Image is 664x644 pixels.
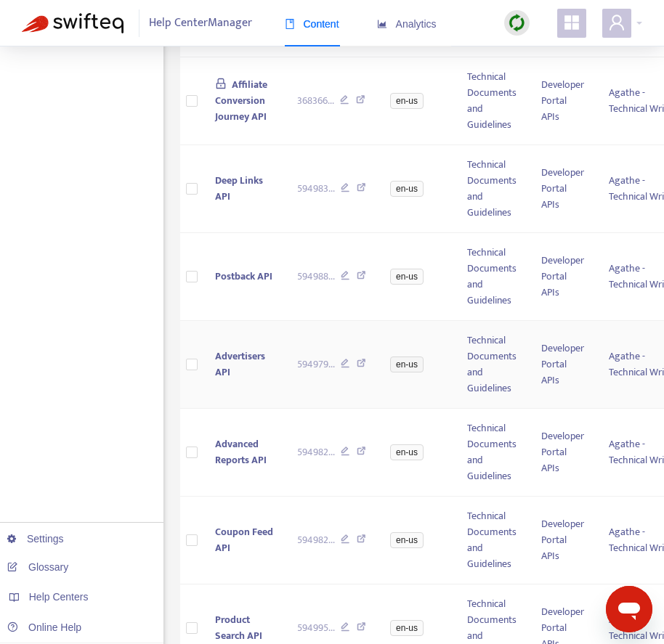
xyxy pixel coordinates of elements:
td: Developer Portal APIs [530,409,597,497]
td: Technical Documents and Guidelines [456,321,530,409]
span: Help Center Manager [149,9,252,37]
span: Postback API [215,268,272,285]
img: Swifteq [22,13,124,33]
span: Analytics [377,18,437,30]
td: Developer Portal APIs [530,57,597,145]
span: en-us [390,356,424,372]
img: sync.dc5367851b00ba804db3.png [508,14,526,32]
td: Technical Documents and Guidelines [456,497,530,584]
span: Coupon Feed API [215,523,273,556]
span: Help Centers [29,591,89,603]
td: Developer Portal APIs [530,233,597,321]
span: 594983 ... [297,181,335,197]
td: Technical Documents and Guidelines [456,409,530,497]
span: area-chart [377,19,387,29]
span: Content [285,18,339,30]
iframe: Button to launch messaging window [606,586,652,632]
td: Developer Portal APIs [530,497,597,584]
td: Technical Documents and Guidelines [456,145,530,233]
span: Product Search API [215,611,262,644]
span: appstore [563,14,580,31]
span: en-us [390,444,424,460]
a: Glossary [7,561,68,573]
span: Affiliate Conversion Journey API [215,76,268,125]
span: user [608,14,625,31]
td: Technical Documents and Guidelines [456,233,530,321]
td: Developer Portal APIs [530,145,597,233]
span: en-us [390,532,424,548]
span: en-us [390,93,424,109]
a: Online Help [7,621,81,633]
span: Deep Links API [215,172,263,205]
span: 594979 ... [297,356,335,372]
span: book [285,19,295,29]
a: Settings [7,533,64,545]
span: 368366 ... [297,93,334,109]
span: 594982 ... [297,532,335,548]
span: en-us [390,269,424,285]
span: en-us [390,620,424,636]
span: Advertisers API [215,348,265,380]
span: 594995 ... [297,620,335,636]
span: 594982 ... [297,444,335,460]
td: Technical Documents and Guidelines [456,57,530,145]
span: en-us [390,181,424,197]
span: lock [215,78,227,89]
span: 594988 ... [297,269,335,285]
td: Developer Portal APIs [530,321,597,409]
span: Advanced Reports API [215,436,267,468]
